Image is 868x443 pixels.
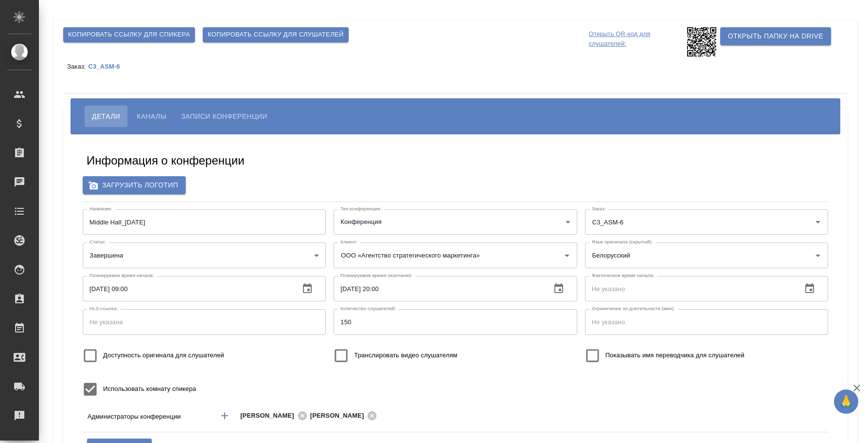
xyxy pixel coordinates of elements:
input: Не указано [334,309,577,334]
label: Загрузить логотип [83,176,186,194]
p: Администраторы конференции [88,412,210,422]
span: Копировать ссылку для слушателей [208,29,344,40]
button: Open [757,415,759,417]
span: 🙏 [838,391,854,412]
span: Транслировать видео слушателям [354,351,457,360]
button: Копировать ссылку для спикера [63,27,195,42]
span: Открыть папку на Drive [728,30,823,42]
button: Добавить менеджера [213,404,236,427]
span: Использовать комнату спикера [103,384,196,394]
div: [PERSON_NAME] [240,410,310,422]
input: Не указано [585,276,794,301]
button: 🙏 [834,389,858,414]
div: Завершена [83,242,326,268]
p: Заказ: [67,63,88,70]
span: [PERSON_NAME] [240,411,300,421]
button: Open [811,249,825,262]
p: C3_ASM-6 [88,63,127,70]
p: Открыть QR-код для слушателей: [589,27,685,56]
input: Не указано [334,276,543,301]
span: Копировать ссылку для спикера [68,29,190,40]
span: [PERSON_NAME] [310,411,370,421]
input: Не указано [83,276,292,301]
button: Open [811,215,825,229]
span: Показывать имя переводчика для слушателей [605,351,744,360]
div: Конференция [334,209,577,235]
input: Не указано [585,309,828,334]
button: Открыть папку на Drive [720,27,831,45]
input: Не указана [83,309,326,334]
div: [PERSON_NAME] [310,410,380,422]
span: Детали [92,111,120,122]
span: Записи конференции [181,111,267,122]
span: Доступность оригинала для слушателей [103,351,224,360]
button: Open [560,249,574,262]
input: Не указан [83,209,326,235]
button: Копировать ссылку для слушателей [203,27,349,42]
span: Загрузить логотип [90,179,178,191]
span: Каналы [137,111,166,122]
h5: Информация о конференции [87,153,245,168]
a: C3_ASM-6 [88,62,127,70]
